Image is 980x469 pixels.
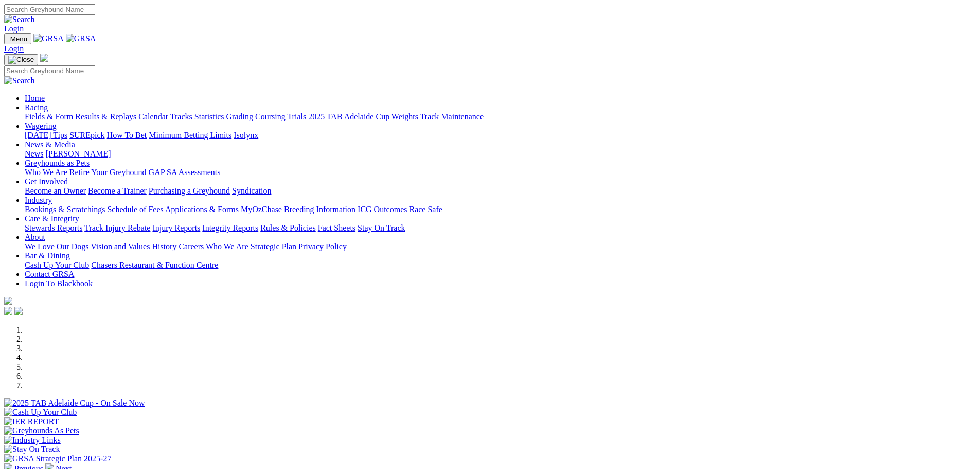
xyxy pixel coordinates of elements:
a: Breeding Information [284,205,355,214]
a: Stewards Reports [25,223,82,232]
img: facebook.svg [4,307,12,315]
a: [DATE] Tips [25,131,67,140]
img: GRSA Strategic Plan 2025-27 [4,454,111,463]
div: Care & Integrity [25,223,976,233]
a: Privacy Policy [298,242,347,251]
a: Track Maintenance [420,112,484,121]
a: MyOzChase [241,205,282,214]
div: Industry [25,205,976,214]
a: Wagering [25,121,57,130]
img: Search [4,15,35,24]
img: Stay On Track [4,445,60,454]
div: News & Media [25,149,976,159]
input: Search [4,4,95,15]
a: Stay On Track [358,223,405,232]
img: logo-grsa-white.png [4,297,12,305]
a: Login To Blackbook [25,279,93,288]
div: About [25,242,976,251]
a: About [25,233,45,241]
div: Wagering [25,131,976,140]
a: Login [4,44,24,53]
a: Bar & Dining [25,251,70,260]
a: Syndication [232,186,271,195]
img: GRSA [66,34,96,43]
a: Racing [25,103,48,112]
a: Purchasing a Greyhound [149,186,230,195]
a: Coursing [255,112,286,121]
a: How To Bet [107,131,147,140]
a: [PERSON_NAME] [45,149,111,158]
img: Close [8,56,34,64]
a: Login [4,24,24,33]
a: Care & Integrity [25,214,79,223]
div: Greyhounds as Pets [25,168,976,177]
a: History [152,242,176,251]
a: Fields & Form [25,112,73,121]
a: Injury Reports [152,223,200,232]
a: Cash Up Your Club [25,260,89,269]
a: Home [25,94,45,102]
a: News & Media [25,140,75,149]
div: Bar & Dining [25,260,976,270]
a: Become an Owner [25,186,86,195]
img: twitter.svg [14,307,23,315]
div: Get Involved [25,186,976,196]
a: Become a Trainer [88,186,147,195]
a: Contact GRSA [25,270,74,279]
button: Toggle navigation [4,33,31,44]
a: Statistics [194,112,224,121]
a: News [25,149,43,158]
img: Greyhounds As Pets [4,426,79,436]
a: Trials [287,112,306,121]
a: Weights [391,112,418,121]
a: We Love Our Dogs [25,242,88,251]
a: Who We Are [25,168,67,177]
a: Retire Your Greyhound [69,168,147,177]
a: Strategic Plan [251,242,296,251]
a: Vision and Values [91,242,150,251]
a: Bookings & Scratchings [25,205,105,214]
span: Menu [10,35,27,43]
img: Cash Up Your Club [4,408,77,417]
a: Grading [226,112,253,121]
a: Calendar [138,112,168,121]
a: Chasers Restaurant & Function Centre [91,260,218,269]
a: Schedule of Fees [107,205,163,214]
a: Who We Are [206,242,248,251]
a: Integrity Reports [202,223,258,232]
a: Tracks [170,112,192,121]
a: GAP SA Assessments [149,168,221,177]
a: ICG Outcomes [358,205,407,214]
img: GRSA [33,34,64,43]
a: Race Safe [409,205,442,214]
a: SUREpick [69,131,104,140]
a: 2025 TAB Adelaide Cup [308,112,389,121]
a: Greyhounds as Pets [25,159,90,167]
img: Search [4,76,35,85]
a: Industry [25,196,52,204]
button: Toggle navigation [4,54,38,65]
img: IER REPORT [4,417,59,426]
a: Get Involved [25,177,68,186]
div: Racing [25,112,976,121]
a: Rules & Policies [260,223,316,232]
img: logo-grsa-white.png [40,54,48,62]
img: 2025 TAB Adelaide Cup - On Sale Now [4,398,145,408]
img: Industry Links [4,436,61,445]
a: Applications & Forms [165,205,239,214]
input: Search [4,65,95,76]
a: Fact Sheets [318,223,355,232]
a: Track Injury Rebate [84,223,150,232]
a: Results & Replays [75,112,136,121]
a: Isolynx [234,131,258,140]
a: Careers [179,242,204,251]
a: Minimum Betting Limits [149,131,231,140]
